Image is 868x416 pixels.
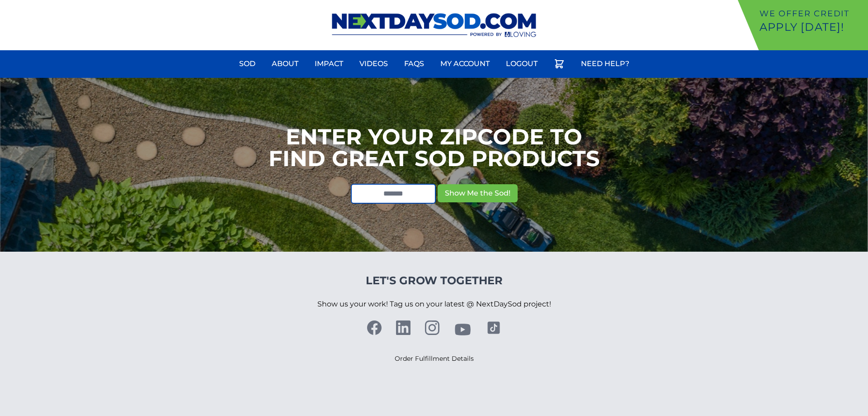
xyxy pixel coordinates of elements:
[500,53,543,75] a: Logout
[576,53,635,75] a: Need Help?
[234,53,261,75] a: Sod
[317,288,551,320] p: Show us your work! Tag us on your latest @ NextDaySod project!
[354,53,393,75] a: Videos
[309,53,349,75] a: Impact
[759,20,864,34] p: Apply [DATE]!
[395,354,474,363] a: Order Fulfillment Details
[438,184,518,202] button: Show Me the Sod!
[317,273,551,288] h4: Let's Grow Together
[269,126,600,169] h1: Enter your Zipcode to Find Great Sod Products
[435,53,495,75] a: My Account
[266,53,304,75] a: About
[399,53,429,75] a: FAQs
[759,7,864,20] p: We offer Credit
